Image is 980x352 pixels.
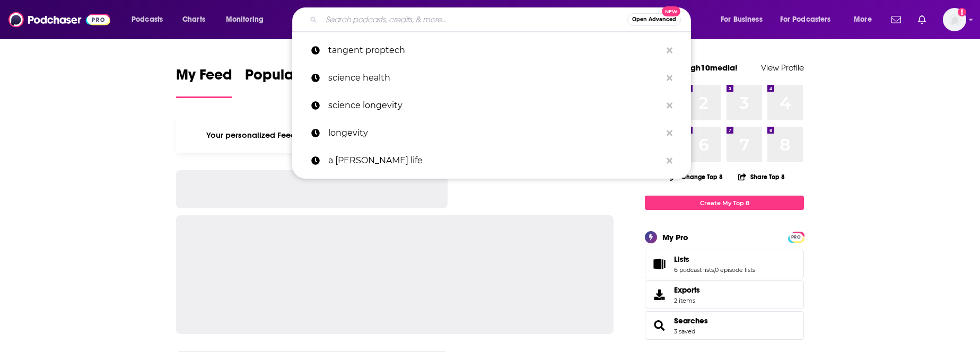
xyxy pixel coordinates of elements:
a: Exports [645,280,804,309]
span: Popular Feed [245,66,335,90]
input: Search podcasts, credits, & more... [321,11,627,28]
a: Show notifications dropdown [914,11,930,29]
a: Lists [674,254,755,264]
button: open menu [124,11,177,28]
span: Exports [674,285,700,295]
a: PRO [790,233,802,241]
a: longevity [292,119,691,147]
a: Popular Feed [245,66,335,98]
p: science longevity [328,92,661,119]
a: Charts [176,11,212,28]
a: Show notifications dropdown [887,11,905,29]
p: science health [328,64,661,92]
button: Share Top 8 [738,166,785,187]
a: Create My Top 8 [645,196,804,210]
span: New [662,6,681,16]
span: PRO [790,233,802,241]
a: View Profile [761,63,804,73]
span: More [854,12,872,27]
span: Podcasts [132,12,163,27]
button: open menu [846,11,885,28]
p: tangent proptech [328,37,661,64]
a: 3 saved [674,328,695,335]
span: 2 items [674,297,700,304]
a: science longevity [292,92,691,119]
p: a wilder life [328,147,661,174]
a: a [PERSON_NAME] life [292,147,691,174]
a: Welcome high10media! [645,63,738,73]
a: Searches [674,316,708,325]
a: science health [292,64,691,92]
span: Searches [645,311,804,340]
a: 6 podcast lists [674,266,714,274]
a: Searches [649,318,670,333]
img: User Profile [943,8,966,31]
button: Show profile menu [943,8,966,31]
span: Monitoring [226,12,264,27]
a: Lists [649,257,670,271]
span: For Business [721,12,763,27]
span: For Podcasters [780,12,831,27]
span: , [714,266,715,274]
button: Change Top 8 [663,170,729,183]
span: Charts [182,12,205,27]
span: Lists [645,250,804,278]
button: Open AdvancedNew [627,13,681,26]
span: Exports [649,287,670,302]
span: My Feed [176,66,232,90]
button: open menu [218,11,277,28]
span: Lists [674,254,689,264]
a: 0 episode lists [715,266,755,274]
p: longevity [328,119,661,147]
span: Logged in as high10media [943,8,966,31]
div: Your personalized Feed is curated based on the Podcasts, Creators, Users, and Lists that you Follow. [176,117,614,153]
span: Open Advanced [632,17,676,22]
a: tangent proptech [292,37,691,64]
a: My Feed [176,66,232,98]
img: Podchaser - Follow, Share and Rate Podcasts [8,10,110,30]
div: My Pro [662,232,688,242]
button: open menu [773,11,846,28]
svg: Add a profile image [958,8,966,16]
button: open menu [713,11,776,28]
div: Search podcasts, credits, & more... [302,7,701,32]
